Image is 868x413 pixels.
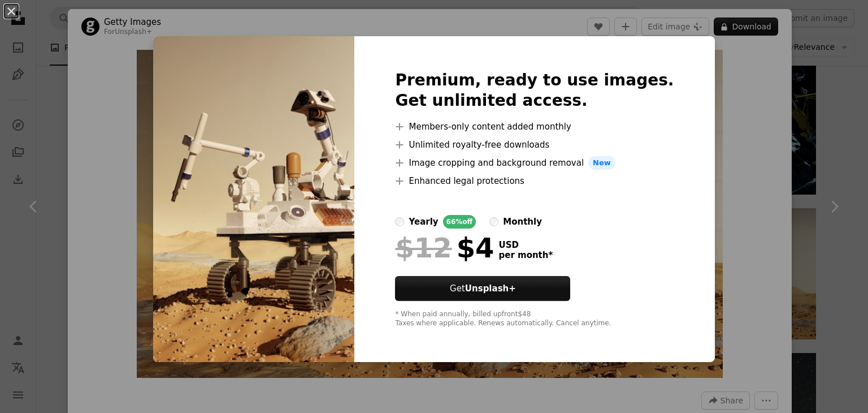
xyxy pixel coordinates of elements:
[153,36,354,362] img: premium_photo-1714618891990-f9b67e32d543
[395,310,674,328] div: * When paid annually, billed upfront $48 Taxes where applicable. Renews automatically. Cancel any...
[395,174,674,188] li: Enhanced legal protections
[395,120,674,134] li: Members-only content added monthly
[503,215,542,229] div: monthly
[395,233,452,263] span: $12
[465,283,516,294] strong: Unsplash+
[395,156,674,170] li: Image cropping and background removal
[588,156,615,170] span: New
[395,276,570,301] button: GetUnsplash+
[443,215,476,229] div: 66% off
[395,70,674,111] h2: Premium, ready to use images. Get unlimited access.
[498,250,553,260] span: per month *
[498,240,553,250] span: USD
[395,217,404,226] input: yearly66%off
[395,233,494,263] div: $4
[489,217,498,226] input: monthly
[395,138,674,152] li: Unlimited royalty-free downloads
[409,215,438,229] div: yearly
